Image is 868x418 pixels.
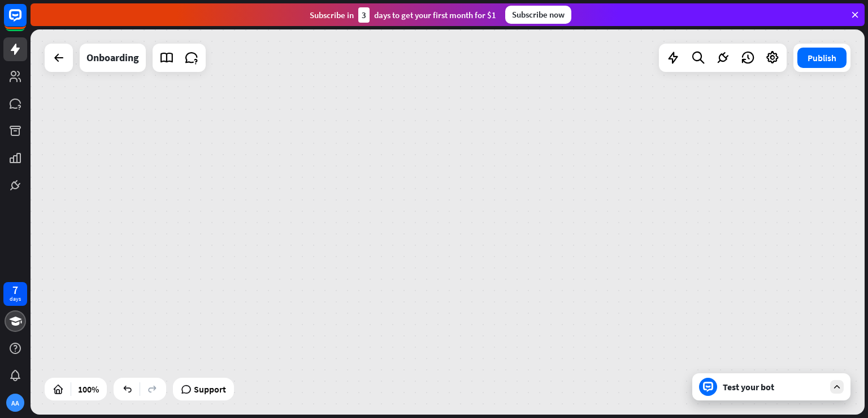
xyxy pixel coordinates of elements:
div: 7 [12,285,18,295]
div: 3 [358,7,370,23]
div: Subscribe now [505,6,571,24]
div: AA [6,394,24,412]
div: Subscribe in days to get your first month for $1 [310,7,496,23]
div: days [10,295,21,303]
a: 7 days [3,282,27,306]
